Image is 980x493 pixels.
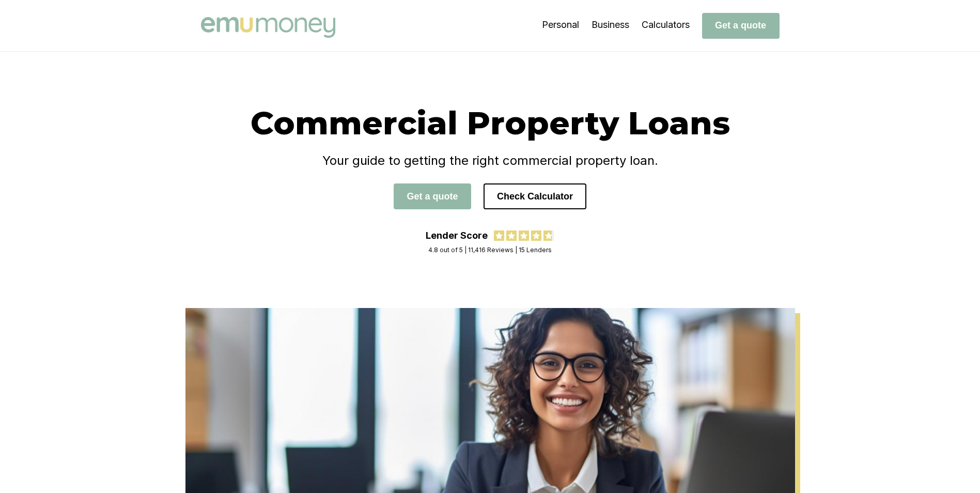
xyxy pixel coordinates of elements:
[543,230,554,241] img: review star
[702,20,780,30] a: Get a quote
[519,230,529,241] img: review star
[201,17,335,38] img: Emu Money logo
[494,230,504,241] img: review star
[484,183,586,209] button: Check Calculator
[702,13,780,39] button: Get a quote
[394,183,471,209] button: Get a quote
[506,230,517,241] img: review star
[201,103,780,143] h1: Commercial Property Loans
[201,153,780,168] h4: Your guide to getting the right commercial property loan.
[394,191,471,202] a: Get a quote
[484,191,586,202] a: Check Calculator
[426,230,488,241] div: Lender Score
[428,246,552,254] div: 4.8 out of 5 | 11,416 Reviews | 15 Lenders
[531,230,541,241] img: review star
